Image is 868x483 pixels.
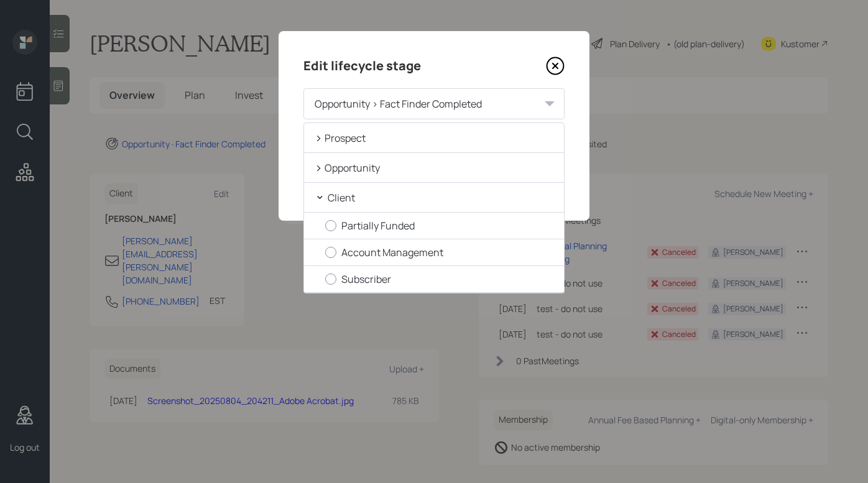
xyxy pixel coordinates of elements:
div: Client [304,183,564,213]
div: ⌄ [315,186,325,203]
h4: Edit lifecycle stage [303,56,421,76]
div: > [315,129,322,146]
div: Opportunity [304,153,564,183]
div: Opportunity > Fact Finder Completed [303,88,565,119]
label: Account Management [325,246,553,259]
div: Prospect [304,123,564,153]
label: Partially Funded [325,219,553,232]
label: Subscriber [325,272,553,286]
div: > [315,159,322,176]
